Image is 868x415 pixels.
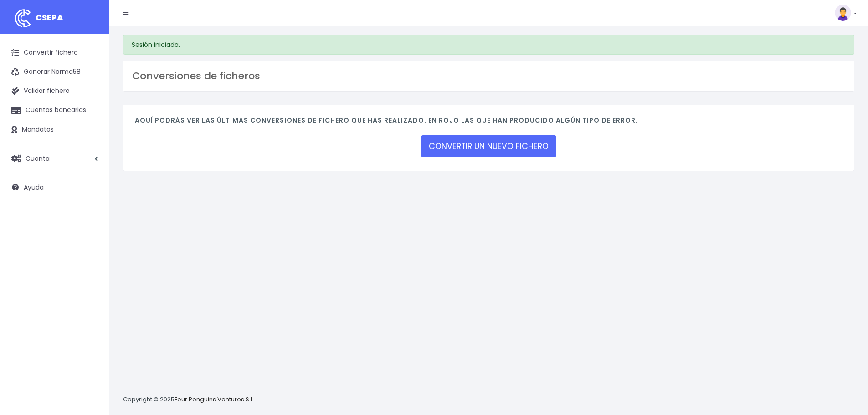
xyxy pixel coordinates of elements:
a: Cuenta [5,149,105,168]
a: Generar Norma58 [5,62,105,82]
div: Sesión iniciada. [123,35,854,55]
a: CONVERTIR UN NUEVO FICHERO [421,135,556,157]
a: Mandatos [5,120,105,139]
p: Copyright © 2025 . [123,395,256,405]
a: Convertir fichero [5,43,105,62]
h4: Aquí podrás ver las últimas conversiones de fichero que has realizado. En rojo las que han produc... [135,117,842,129]
img: profile [835,5,851,21]
img: logo [11,7,34,30]
a: Validar fichero [5,82,105,101]
a: Cuentas bancarias [5,101,105,120]
a: Ayuda [5,178,105,197]
span: Cuenta [26,154,50,163]
h3: Conversiones de ficheros [132,70,845,82]
a: Four Penguins Ventures S.L. [175,395,254,404]
span: Ayuda [24,183,44,192]
span: CSEPA [36,12,63,23]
